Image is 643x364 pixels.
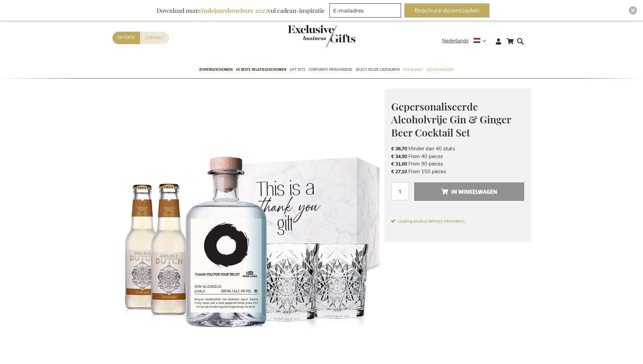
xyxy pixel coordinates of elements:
[442,37,468,45] span: Nederlands
[329,3,401,18] input: E-mailadres
[391,169,407,175] span: € 27,10
[391,168,524,175] li: From 150 pieces
[391,218,524,224] span: Loading product delivery information.
[290,62,305,79] a: Gift Sets
[427,62,453,79] a: Gelegenheden
[199,66,233,73] span: Zomergeschenken
[391,182,409,200] input: Aantal
[391,100,511,139] span: Gepersonaliseerde Alcoholvrije Gin & Ginger Beer Cocktail Set
[236,66,286,73] span: 50 beste relatiegeschenken
[391,153,407,160] span: € 34,90
[112,89,384,360] img: Personalised Non-alcoholc Gin & Ginger Beer Set
[391,161,407,167] span: € 31,00
[288,25,322,47] a: store logo
[403,66,423,73] span: Per Budget
[154,3,328,18] div: Download onze vol cadeau-inspiratie
[199,62,233,79] a: Zomergeschenken
[309,62,352,79] a: Corporate Merchandise
[391,160,524,168] li: From 90 pieces
[236,62,286,79] a: 50 beste relatiegeschenken
[391,146,407,152] span: € 38,70
[112,32,140,44] a: Offerte
[391,145,524,152] li: Minder dan 40 stuks
[329,3,403,20] form: marketing offers and promotions
[309,66,352,73] span: Corporate Merchandise
[356,66,400,73] span: Select Keuze Cadeaubon
[391,153,524,160] li: From 40 pieces
[140,32,169,44] a: Contact
[629,6,637,14] div: Close
[427,66,453,73] span: Gelegenheden
[404,3,489,18] button: Brochure downloaden
[199,6,268,14] b: eindejaarsbrochure 2025
[356,62,400,79] a: Select Keuze Cadeaubon
[403,62,423,79] a: Per Budget
[290,66,305,73] span: Gift Sets
[288,25,355,47] img: Exclusive Business gifts logo
[631,8,635,12] img: Close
